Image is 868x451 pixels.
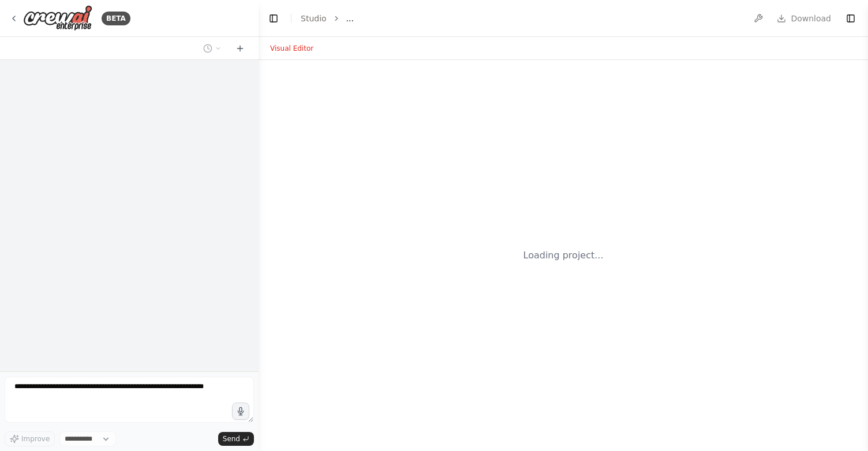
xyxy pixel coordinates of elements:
button: Switch to previous chat [199,42,226,55]
div: BETA [102,12,130,25]
button: Click to speak your automation idea [232,403,249,420]
button: Hide left sidebar [265,10,282,27]
nav: breadcrumb [301,13,354,24]
button: Visual Editor [263,42,320,55]
button: Improve [5,431,55,446]
span: Improve [21,434,50,444]
div: Loading project... [523,249,604,262]
a: Studio [301,14,327,23]
img: Logo [23,5,92,31]
span: ... [346,13,354,24]
button: Show right sidebar [843,10,859,27]
button: Send [218,432,254,446]
span: Send [223,434,240,444]
button: Start a new chat [231,42,249,55]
